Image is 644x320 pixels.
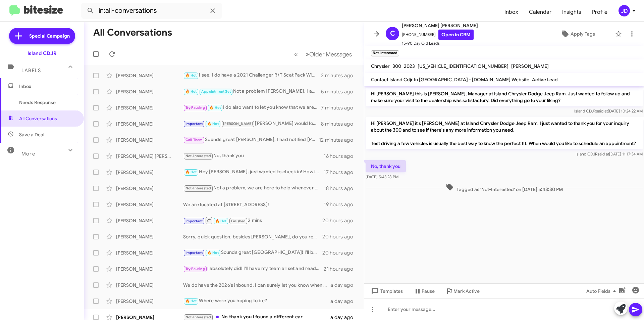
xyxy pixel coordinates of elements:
span: 🔥 Hot [215,219,227,223]
div: [PERSON_NAME] [116,282,183,288]
a: Profile [587,2,613,22]
span: [PHONE_NUMBER] [402,30,478,40]
button: Apply Tags [543,28,612,40]
span: All Conversations [19,115,57,122]
span: [PERSON_NAME] [511,63,549,69]
div: [PERSON_NAME] would love to assist you in a remote deal personally, what vehicle were you looking... [183,120,321,128]
div: 2 minutes ago [321,72,359,79]
div: Not a problem [PERSON_NAME], I am here to help whenever you are ready! [183,88,321,95]
div: [PERSON_NAME] [116,72,183,79]
div: [PERSON_NAME] [116,104,183,111]
div: No, thank you [183,152,324,160]
button: Next [302,47,356,61]
div: We do have the 2026's inbound. I can surely let you know when they arrive! [183,282,330,288]
span: Pause [422,285,435,297]
a: Inbox [499,2,524,22]
span: Special Campaign [29,33,70,39]
a: Calendar [524,2,557,22]
div: [PERSON_NAME] [116,298,183,305]
small: Not-Interested [371,50,399,56]
a: Open in CRM [438,30,474,40]
span: Important [185,122,203,126]
span: Templates [370,285,403,297]
div: a day ago [330,298,359,305]
div: [PERSON_NAME] [116,201,183,208]
div: a day ago [330,282,359,288]
input: Search [81,3,222,19]
div: 16 hours ago [324,153,359,159]
div: Hey [PERSON_NAME], just wanted to check in! How is everything? [183,168,324,176]
div: 20 hours ago [322,217,359,224]
span: Inbox [19,83,76,90]
div: [PERSON_NAME] [116,169,183,176]
div: We are located at [STREET_ADDRESS]! [183,201,324,208]
div: 8 minutes ago [321,121,359,127]
div: Where were you hoping to be? [183,297,330,305]
div: Sounds great [PERSON_NAME], I had notified [PERSON_NAME]. Was he able to reach you? [183,136,319,144]
span: 2023 [404,63,415,69]
span: 🔥 Hot [185,73,197,78]
div: 18 hours ago [324,185,359,192]
div: Sorry, quick question. besides [PERSON_NAME], do you remember who you sat with? [183,233,322,240]
p: Hi [PERSON_NAME] this is [PERSON_NAME], Manager at Island Chrysler Dodge Jeep Ram. Just wanted to... [366,88,643,106]
div: I see, I do have a 2021 Challenger R/T Scat Pack Wide Body at around $47,000 but I will keep my e... [183,72,321,79]
button: Previous [290,47,302,61]
span: Call Them [185,138,203,142]
span: Important [185,250,203,255]
span: 🔥 Hot [209,105,221,110]
div: I absolutely did! I'll have my team all set and ready for you whenever you can make it in! [183,265,324,273]
div: Sounds great [GEOGRAPHIC_DATA]! I'll be in touch closer to then with all the new promotions! What... [183,249,322,257]
div: [PERSON_NAME] [116,249,183,256]
span: Contact Island Cdjr In [GEOGRAPHIC_DATA] - [DOMAIN_NAME] Website [371,77,529,83]
span: « [294,50,298,58]
div: 19 hours ago [324,201,359,208]
div: Island CDJR [28,50,57,57]
button: Mark Active [440,285,485,297]
div: 5 minutes ago [321,88,359,95]
span: [US_VEHICLE_IDENTIFICATION_NUMBER] [418,63,508,69]
span: Appointment Set [201,89,231,94]
nav: Page navigation example [290,47,356,61]
div: [PERSON_NAME] [116,137,183,143]
span: Not-Interested [185,186,211,190]
div: 12 minutes ago [319,137,359,143]
div: [PERSON_NAME] [116,217,183,224]
div: [PERSON_NAME] [116,121,183,127]
div: JD [619,5,630,16]
a: Insights [557,2,587,22]
div: [PERSON_NAME] [PERSON_NAME] [116,153,183,159]
div: [PERSON_NAME] [116,266,183,272]
span: Labels [21,67,41,74]
span: Mark Active [453,285,480,297]
span: Try Pausing [185,105,205,110]
span: Apply Tags [571,28,595,40]
div: 17 hours ago [324,169,359,176]
span: Try Pausing [185,267,205,271]
button: Pause [408,285,440,297]
div: Not a problem, we are here to help whenever you are ready! [183,184,324,192]
span: 🔥 Hot [185,299,197,303]
h1: All Conversations [93,27,172,38]
span: [DATE] 5:43:28 PM [366,174,398,179]
span: Needs Response [19,99,76,106]
span: [PERSON_NAME] [PERSON_NAME] [402,21,478,30]
div: [PERSON_NAME] [116,185,183,192]
span: said at [596,108,608,113]
span: » [306,50,309,58]
span: [PERSON_NAME] [223,122,253,126]
div: [PERSON_NAME] [116,233,183,240]
span: 🔥 Hot [185,170,197,174]
div: 20 hours ago [322,233,359,240]
span: Tagged as 'Not-Interested' on [DATE] 5:43:30 PM [443,183,566,193]
span: C [390,28,395,39]
span: Auto Fields [586,285,619,297]
div: 21 hours ago [324,266,359,272]
span: 🔥 Hot [185,89,197,94]
span: More [21,151,35,157]
span: Finished [231,219,246,223]
div: I do also want to let you know that we are expecting to loose some incentives on these models com... [183,104,321,111]
span: Chrysler [371,63,390,69]
div: [PERSON_NAME] [116,88,183,95]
